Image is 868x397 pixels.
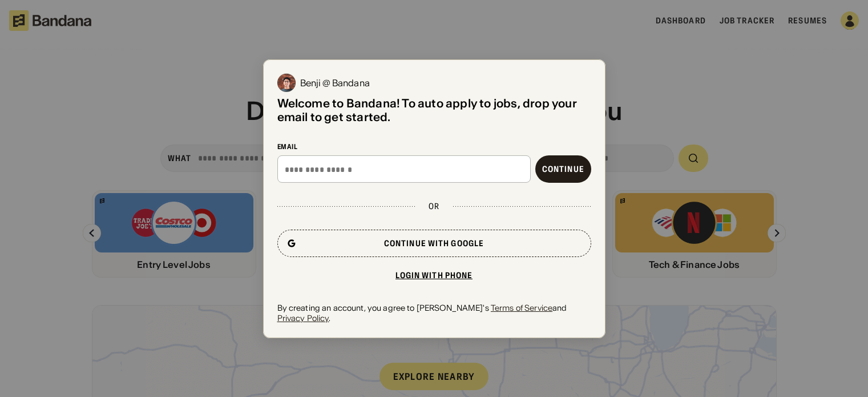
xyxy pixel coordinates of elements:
[395,271,473,279] div: Login with phone
[277,142,591,151] div: Email
[429,201,439,211] div: or
[277,73,296,91] img: Benji @ Bandana
[277,303,591,323] div: By creating an account, you agree to [PERSON_NAME]'s and .
[277,313,329,323] a: Privacy Policy
[277,96,591,123] div: Welcome to Bandana! To auto apply to jobs, drop your email to get started.
[542,165,584,173] div: Continue
[491,303,552,313] a: Terms of Service
[300,78,370,87] div: Benji @ Bandana
[384,239,484,247] div: Continue with Google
